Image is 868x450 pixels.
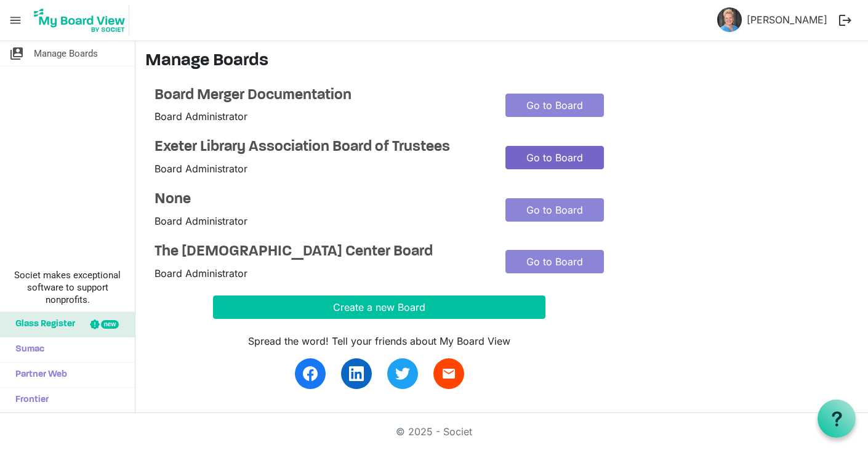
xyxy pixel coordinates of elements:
img: vLlGUNYjuWs4KbtSZQjaWZvDTJnrkUC5Pj-l20r8ChXSgqWs1EDCHboTbV3yLcutgLt7-58AB6WGaG5Dpql6HA_thumb.png [717,7,742,32]
a: My Board View Logo [30,5,134,36]
a: Go to Board [505,198,604,222]
a: Go to Board [505,94,604,117]
button: logout [832,7,858,33]
img: My Board View Logo [30,5,129,36]
span: Sumac [9,337,44,362]
a: Go to Board [505,146,604,169]
img: linkedin.svg [349,366,364,381]
button: Create a new Board [213,295,545,319]
a: Exeter Library Association Board of Trustees [155,139,487,156]
span: Board Administrator [155,267,247,279]
span: Board Administrator [155,163,247,175]
span: switch_account [9,41,24,66]
a: Board Merger Documentation [155,87,487,105]
div: Spread the word! Tell your friends about My Board View [213,334,545,348]
a: Go to Board [505,250,604,273]
h3: Manage Boards [145,51,858,72]
span: Glass Register [9,312,75,337]
span: Manage Boards [34,41,98,66]
a: [PERSON_NAME] [742,7,832,32]
span: Board Administrator [155,215,247,227]
a: The [DEMOGRAPHIC_DATA] Center Board [155,243,487,261]
div: new [101,320,119,329]
span: Board Administrator [155,110,247,123]
a: None [155,191,487,209]
span: Societ makes exceptional software to support nonprofits. [6,269,129,306]
span: Partner Web [9,363,67,387]
span: email [441,366,456,381]
a: © 2025 - Societ [396,425,472,438]
img: facebook.svg [303,366,318,381]
a: email [433,358,464,389]
span: Frontier [9,388,49,412]
img: twitter.svg [395,366,410,381]
span: menu [4,9,27,32]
